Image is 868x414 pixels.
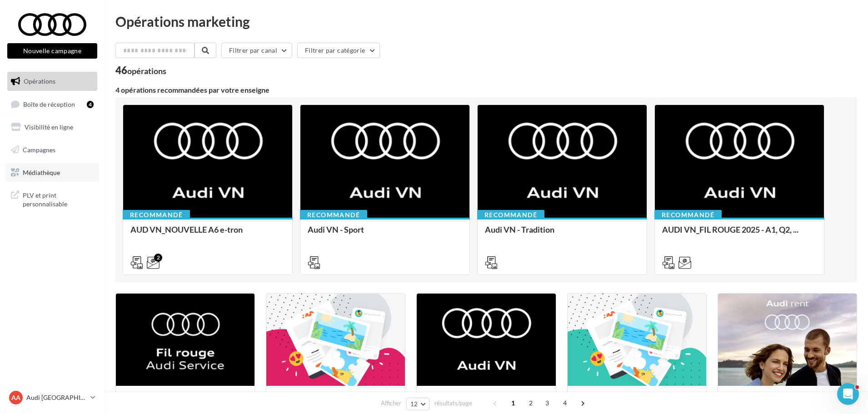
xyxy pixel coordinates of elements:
a: Boîte de réception4 [5,95,99,114]
span: AUD VN_NOUVELLE A6 e-tron [130,224,243,234]
a: PLV et print personnalisable [5,185,99,212]
span: Médiathèque [23,168,60,176]
a: AA Audi [GEOGRAPHIC_DATA] [7,389,97,406]
span: PLV et print personnalisable [23,189,94,209]
a: Campagnes [5,140,99,160]
span: 12 [410,400,418,408]
div: Recommandé [123,210,190,220]
button: Filtrer par canal [221,43,292,58]
span: résultats/page [434,399,472,408]
a: Médiathèque [5,163,99,182]
div: 4 [87,101,94,108]
span: Campagnes [23,146,55,154]
a: Visibilité en ligne [5,118,99,137]
a: Opérations [5,72,99,91]
div: Opérations marketing [115,15,857,28]
span: 3 [540,396,554,410]
span: Audi VN - Sport [308,224,364,234]
div: Recommandé [477,210,544,220]
span: 2 [524,396,538,410]
button: 12 [406,398,429,410]
div: Recommandé [654,210,722,220]
button: Nouvelle campagne [7,43,97,59]
span: 4 [558,396,572,410]
div: opérations [127,67,166,75]
span: Audi VN - Tradition [485,224,554,234]
div: 2 [154,254,162,262]
span: 1 [506,396,520,410]
button: Filtrer par catégorie [297,43,380,58]
iframe: Intercom live chat [837,383,859,405]
span: Opérations [24,77,55,85]
p: Audi [GEOGRAPHIC_DATA] [26,393,87,402]
span: Visibilité en ligne [25,123,73,131]
span: Boîte de réception [23,100,75,108]
div: 46 [115,65,166,75]
span: Afficher [381,399,401,408]
span: AUDI VN_FIL ROUGE 2025 - A1, Q2, ... [662,224,798,234]
span: AA [11,393,20,402]
div: 4 opérations recommandées par votre enseigne [115,86,857,94]
div: Recommandé [300,210,367,220]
